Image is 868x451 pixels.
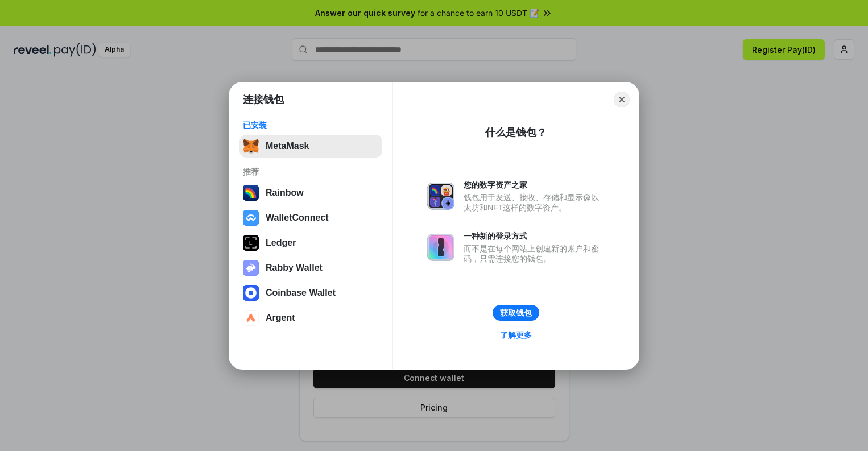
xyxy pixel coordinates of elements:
h1: 连接钱包 [243,93,284,106]
div: Rainbow [266,188,304,198]
div: 了解更多 [500,330,532,340]
button: Rabby Wallet [239,256,382,279]
div: Argent [266,313,295,323]
img: svg+xml,%3Csvg%20xmlns%3D%22http%3A%2F%2Fwww.w3.org%2F2000%2Fsvg%22%20fill%3D%22none%22%20viewBox... [243,260,259,276]
div: WalletConnect [266,213,329,223]
button: Ledger [239,231,382,254]
button: Argent [239,307,382,329]
img: svg+xml,%3Csvg%20xmlns%3D%22http%3A%2F%2Fwww.w3.org%2F2000%2Fsvg%22%20fill%3D%22none%22%20viewBox... [427,183,454,210]
div: 已安装 [243,120,379,130]
div: 您的数字资产之家 [464,180,605,190]
img: svg+xml,%3Csvg%20fill%3D%22none%22%20height%3D%2233%22%20viewBox%3D%220%200%2035%2033%22%20width%... [243,138,259,154]
div: Ledger [266,238,296,248]
div: Coinbase Wallet [266,288,336,298]
button: Close [614,92,630,107]
button: 获取钱包 [493,305,539,321]
div: 什么是钱包？ [485,126,547,139]
div: 获取钱包 [500,308,532,318]
img: svg+xml,%3Csvg%20width%3D%22120%22%20height%3D%22120%22%20viewBox%3D%220%200%20120%20120%22%20fil... [243,185,259,201]
div: 而不是在每个网站上创建新的账户和密码，只需连接您的钱包。 [464,243,605,264]
div: MetaMask [266,141,309,151]
a: 了解更多 [493,328,539,342]
div: 钱包用于发送、接收、存储和显示像以太坊和NFT这样的数字资产。 [464,192,605,213]
img: svg+xml,%3Csvg%20xmlns%3D%22http%3A%2F%2Fwww.w3.org%2F2000%2Fsvg%22%20width%3D%2228%22%20height%3... [243,235,259,251]
div: 一种新的登录方式 [464,231,605,241]
div: 推荐 [243,167,379,177]
div: Rabby Wallet [266,263,323,273]
img: svg+xml,%3Csvg%20width%3D%2228%22%20height%3D%2228%22%20viewBox%3D%220%200%2028%2028%22%20fill%3D... [243,285,259,301]
img: svg+xml,%3Csvg%20width%3D%2228%22%20height%3D%2228%22%20viewBox%3D%220%200%2028%2028%22%20fill%3D... [243,210,259,226]
button: MetaMask [239,135,382,158]
button: Coinbase Wallet [239,282,382,304]
img: svg+xml,%3Csvg%20xmlns%3D%22http%3A%2F%2Fwww.w3.org%2F2000%2Fsvg%22%20fill%3D%22none%22%20viewBox... [427,234,454,261]
img: svg+xml,%3Csvg%20width%3D%2228%22%20height%3D%2228%22%20viewBox%3D%220%200%2028%2028%22%20fill%3D... [243,310,259,326]
button: WalletConnect [239,206,382,229]
button: Rainbow [239,181,382,204]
